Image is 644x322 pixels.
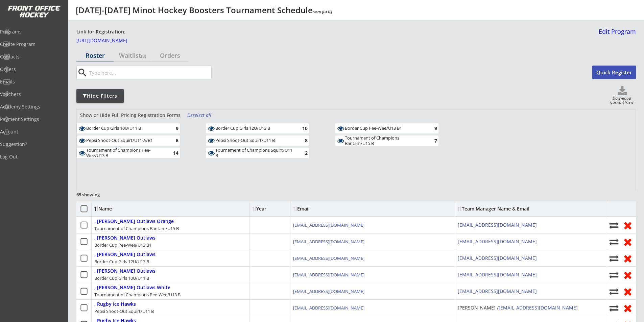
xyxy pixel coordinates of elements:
[252,206,287,211] div: Year
[608,96,636,105] div: Download Current View
[94,285,170,291] div: , [PERSON_NAME] Outlaws White
[293,239,364,245] a: [EMAIL_ADDRESS][DOMAIN_NAME]
[114,52,151,58] div: Waitlist
[215,126,294,131] div: Border Cup Girls 12U/U13 B
[76,192,125,198] div: 65 showing
[609,287,619,296] button: Move player
[76,28,126,35] div: Link for Registration:
[609,86,636,96] button: Click to download full roster. Your browser settings may try to block it, check your security set...
[458,206,529,211] div: Team Manager Name & Email
[7,5,61,18] img: FOH%20White%20Logo%20Transparent.png
[293,272,364,278] a: [EMAIL_ADDRESS][DOMAIN_NAME]
[94,301,136,307] div: , Rugby Ice Hawks
[215,125,294,132] div: Border Cup Girls 12U/U13 B
[94,308,154,314] div: Pepsi Shoot-Out Squirt/U11 B
[294,138,308,143] div: 8
[94,268,156,274] div: , [PERSON_NAME] Outlaws
[86,148,165,158] div: Tournament of Champions Pee-Wee/U13 B
[86,125,165,132] div: Border Cup Girls 10U/U11 B
[345,135,424,146] div: Tournament of Champions Bantam/U15 B
[622,270,633,280] button: Remove from roster (no refund)
[622,286,633,297] button: Remove from roster (no refund)
[622,220,633,230] button: Remove from roster (no refund)
[76,38,144,46] a: [URL][DOMAIN_NAME]
[609,303,619,313] button: Move player
[94,242,151,248] div: Border Cup Pee-Wee/U13 B1
[165,150,178,155] div: 14
[622,253,633,264] button: Remove from roster (no refund)
[165,138,178,143] div: 6
[94,206,149,211] div: Name
[215,138,294,144] div: Pepsi Shoot-Out Squirt/U11 B
[76,52,114,58] div: Roster
[345,125,424,132] div: Border Cup Pee-Wee/U13 B1
[458,304,578,311] div: [PERSON_NAME] /
[592,66,636,79] button: Quick Register
[86,138,165,143] div: Pepsi Shoot-Out Squirt/U11-A/B1
[94,292,181,298] div: Tournament of Champions Pee-Wee/U13 B
[94,258,149,265] div: Border Cup Girls 12U/U13 B
[458,288,537,294] a: [EMAIL_ADDRESS][DOMAIN_NAME]
[596,28,636,40] a: Edit Program
[141,53,146,59] font: (8)
[88,66,211,79] input: Type here...
[609,237,619,246] button: Move player
[609,270,619,279] button: Move player
[622,237,633,247] button: Remove from roster (no refund)
[458,271,537,278] a: [EMAIL_ADDRESS][DOMAIN_NAME]
[215,148,294,158] div: Tournament of Champions Squirt/U11 B
[151,52,189,58] div: Orders
[293,288,364,294] a: [EMAIL_ADDRESS][DOMAIN_NAME]
[609,254,619,263] button: Move player
[215,138,294,143] div: Pepsi Shoot-Out Squirt/U11 B
[165,126,178,131] div: 9
[424,126,437,131] div: 9
[458,255,537,261] a: [EMAIL_ADDRESS][DOMAIN_NAME]
[94,275,149,281] div: Border Cup Girls 10U/U11 B
[293,206,354,211] div: Email
[458,222,537,228] a: [EMAIL_ADDRESS][DOMAIN_NAME]
[458,238,537,245] a: [EMAIL_ADDRESS][DOMAIN_NAME]
[94,252,156,257] div: , [PERSON_NAME] Outlaws
[86,126,165,131] div: Border Cup Girls 10U/U11 B
[293,255,364,261] a: [EMAIL_ADDRESS][DOMAIN_NAME]
[345,126,424,131] div: Border Cup Pee-Wee/U13 B1
[187,112,212,119] div: Deselect all
[293,222,364,228] a: [EMAIL_ADDRESS][DOMAIN_NAME]
[609,221,619,230] button: Move player
[294,150,308,155] div: 2
[499,304,578,311] a: [EMAIL_ADDRESS][DOMAIN_NAME]
[293,305,364,311] a: [EMAIL_ADDRESS][DOMAIN_NAME]
[294,126,308,131] div: 10
[313,9,332,14] em: Starts [DATE]
[76,6,332,14] div: [DATE]-[DATE] Minot Hockey Boosters Tournament Schedule
[76,93,124,99] div: Hide Filters
[86,138,165,144] div: Pepsi Shoot-Out Squirt/U11-A/B1
[94,219,174,224] div: , [PERSON_NAME] Outlaws Orange
[424,138,437,143] div: 7
[622,303,633,313] button: Remove from roster (no refund)
[94,225,179,231] div: Tournament of Champions Bantam/U15 B
[77,112,184,119] div: Show or Hide Full Pricing Registration Forms
[77,67,88,78] button: search
[94,235,156,241] div: , [PERSON_NAME] Outlaws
